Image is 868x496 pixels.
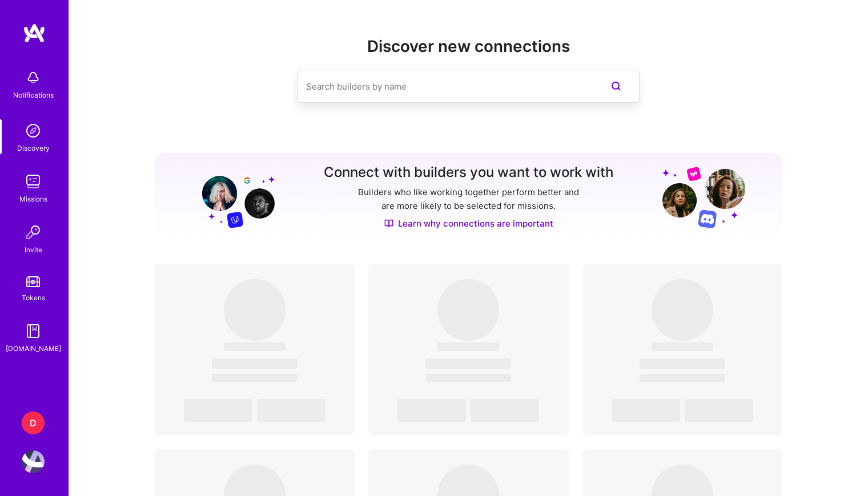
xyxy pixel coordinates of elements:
span: ‌ [212,358,298,369]
span: ‌ [397,399,466,422]
img: tokens [26,276,40,287]
div: Discovery [17,142,50,154]
i: icon SearchPurple [609,79,623,93]
img: Discover [384,219,393,228]
span: ‌ [471,399,539,422]
img: logo [23,23,46,43]
span: ‌ [640,374,725,382]
a: Learn why connections are important [384,217,553,229]
div: Notifications [13,89,54,101]
span: ‌ [425,374,511,382]
img: bell [22,66,45,89]
h3: Connect with builders you want to work with [324,164,613,181]
span: ‌ [437,279,499,341]
img: discovery [22,119,45,142]
span: ‌ [224,279,286,341]
div: Invite [25,244,42,256]
span: ‌ [652,279,713,341]
h2: Discover new connections [155,37,783,56]
div: [DOMAIN_NAME] [6,342,61,354]
a: D [19,412,47,434]
img: Invite [22,221,45,244]
img: User Avatar [22,450,45,473]
span: ‌ [257,399,325,422]
a: User Avatar [19,450,47,473]
div: D [22,412,45,434]
div: Missions [19,193,47,205]
span: ‌ [640,358,725,369]
span: ‌ [652,342,713,351]
img: guide book [22,320,45,342]
span: ‌ [184,399,252,422]
span: ‌ [612,399,680,422]
img: Grow your network [192,166,275,228]
img: Grow your network [662,166,745,228]
span: ‌ [437,342,499,351]
span: ‌ [212,374,298,382]
input: Search builders by name [306,72,585,101]
div: Tokens [22,292,45,304]
p: Builders who like working together perform better and are more likely to be selected for missions. [356,186,581,213]
img: teamwork [22,170,45,193]
span: ‌ [224,342,286,351]
span: ‌ [685,399,753,422]
span: ‌ [425,358,511,369]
